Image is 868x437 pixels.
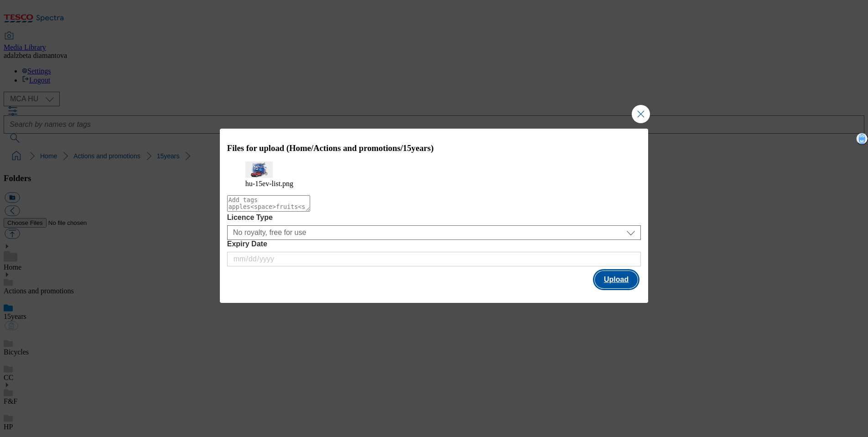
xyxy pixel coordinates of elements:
img: preview [245,161,273,178]
label: Expiry Date [227,240,641,248]
figcaption: hu-15ev-list.png [245,180,623,188]
button: Upload [595,271,638,288]
div: Modal [220,129,649,303]
button: Close Modal [632,105,650,123]
h3: Files for upload (Home/Actions and promotions/15years) [227,143,641,153]
label: Licence Type [227,213,641,222]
